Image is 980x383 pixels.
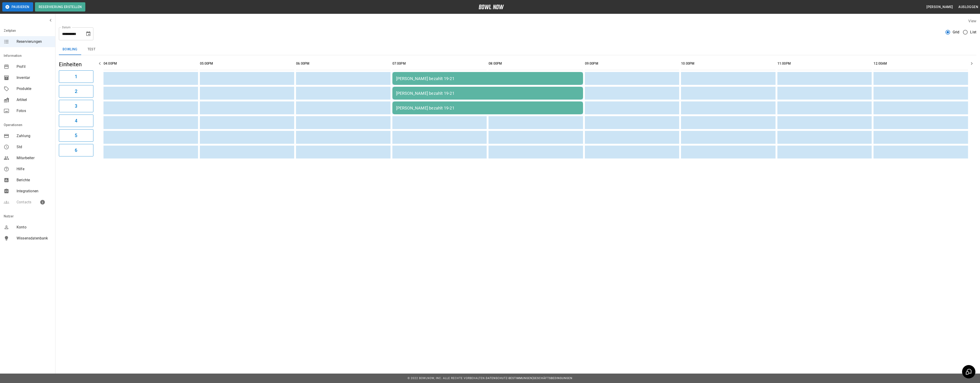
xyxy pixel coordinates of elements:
img: logo [479,5,504,9]
th: 06:00PM [296,57,391,70]
h6: 4 [75,117,77,124]
button: Ausloggen [957,3,980,11]
th: 04:00PM [103,57,198,70]
button: 2 [59,85,93,98]
h6: 6 [75,147,77,154]
button: Choose date, selected date is 26. Sep. 2025 [84,29,93,38]
button: [PERSON_NAME] [925,3,955,11]
span: Reservierungen [17,39,52,44]
table: sticky table [102,55,970,160]
button: 6 [59,144,93,156]
div: inventory tabs [59,44,976,55]
h6: 1 [75,73,77,80]
div: [PERSON_NAME] bezahlt 19-21 [396,91,579,96]
span: Integrationen [17,188,52,194]
span: Berichte [17,177,52,183]
button: 1 [59,70,93,83]
span: Artikel [17,97,52,103]
th: 09:00PM [585,57,679,70]
span: Std [17,144,52,150]
span: Zahlung [17,133,52,139]
span: Hilfe [17,166,52,172]
a: Datenschutz-Bestimmungen [486,377,532,380]
th: 07:00PM [392,57,487,70]
div: [PERSON_NAME] bezahlt 19-21 [396,76,579,81]
th: 08:00PM [489,57,583,70]
span: Produkte [17,86,52,92]
h6: 5 [75,132,77,139]
div: [PERSON_NAME] bezahlt 19-21 [396,106,579,110]
span: © 2022 BowlNow, Inc. Alle Rechte vorbehalten. [408,377,486,380]
button: Reservierung erstellen [35,2,86,12]
span: Wissensdatenbank [17,236,52,241]
th: 10:00PM [681,57,776,70]
button: Pausieren [2,2,33,12]
label: View [968,19,976,23]
span: Profil [17,64,52,69]
button: 3 [59,100,93,112]
span: Fotos [17,108,52,114]
th: 12:00AM [874,57,968,70]
span: Mitarbeiter [17,155,52,161]
button: 4 [59,115,93,127]
th: 05:00PM [200,57,294,70]
span: Konto [17,225,52,230]
span: Inventar [17,75,52,81]
h6: 2 [75,88,77,95]
span: List [970,29,976,35]
h6: 3 [75,102,77,110]
th: 11:00PM [777,57,872,70]
button: Bowling [59,44,81,55]
h5: Einheiten [59,61,93,68]
a: Geschäftsbedingungen [533,377,572,380]
button: 5 [59,129,93,142]
span: Grid [953,29,960,35]
button: test [81,44,102,55]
